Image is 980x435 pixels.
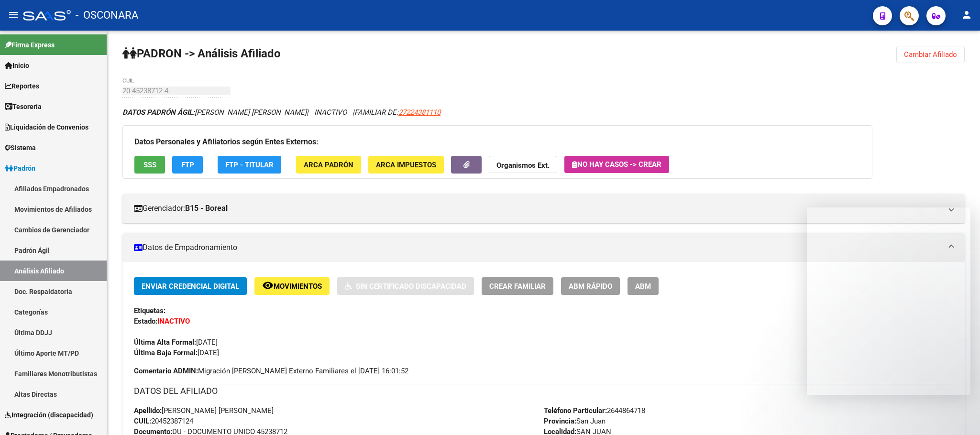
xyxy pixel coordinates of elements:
span: Movimientos [274,282,322,291]
iframe: Intercom live chat mensaje [807,207,970,395]
strong: DATOS PADRÓN ÁGIL: [122,108,195,117]
strong: INACTIVO [157,317,190,326]
strong: Provincia: [544,417,576,425]
iframe: Intercom live chat [947,402,970,425]
span: Liquidación de Convenios [5,122,88,132]
button: Crear Familiar [482,277,553,295]
span: FTP - Titular [225,161,274,169]
span: Integración (discapacidad) [5,410,93,420]
span: - OSCONARA [76,5,138,26]
h3: DATOS DEL AFILIADO [134,384,953,398]
i: | INACTIVO | [122,108,440,117]
button: Organismos Ext. [489,156,557,174]
strong: Etiquetas: [134,306,165,315]
button: SSS [134,156,165,174]
span: No hay casos -> Crear [572,160,661,169]
span: San Juan [544,417,606,425]
span: Crear Familiar [489,282,546,291]
strong: CUIL: [134,417,151,425]
button: No hay casos -> Crear [564,156,669,173]
span: FTP [181,161,194,169]
mat-icon: remove_red_eye [262,280,274,291]
span: 20452387124 [134,417,193,425]
h3: Datos Personales y Afiliatorios según Entes Externos: [134,135,860,149]
button: ARCA Impuestos [368,156,444,174]
span: Inicio [5,60,29,71]
strong: Comentario ADMIN: [134,367,198,375]
button: FTP [172,156,203,174]
span: ARCA Padrón [304,161,353,169]
button: FTP - Titular [218,156,281,174]
span: Tesorería [5,101,42,112]
span: Cambiar Afiliado [904,50,957,59]
button: ABM [628,277,659,295]
span: Enviar Credencial Digital [142,282,239,291]
button: ABM Rápido [561,277,620,295]
button: Cambiar Afiliado [896,46,965,63]
span: FAMILIAR DE: [354,108,440,117]
span: Firma Express [5,40,55,50]
span: Sistema [5,142,36,153]
span: [PERSON_NAME] [PERSON_NAME] [134,406,274,415]
button: Enviar Credencial Digital [134,277,247,295]
strong: Apellido: [134,406,162,415]
button: ARCA Padrón [296,156,361,174]
span: [DATE] [134,338,218,347]
mat-panel-title: Datos de Empadronamiento [134,242,942,253]
span: Reportes [5,81,39,91]
span: ABM [635,282,651,291]
mat-panel-title: Gerenciador: [134,203,942,214]
strong: Última Baja Formal: [134,348,198,357]
span: [PERSON_NAME] [PERSON_NAME] [122,108,307,117]
mat-expansion-panel-header: Gerenciador:B15 - Boreal [122,194,965,223]
strong: Última Alta Formal: [134,338,196,347]
span: SSS [143,161,156,169]
span: Padrón [5,163,35,174]
button: Movimientos [254,277,330,295]
mat-expansion-panel-header: Datos de Empadronamiento [122,233,965,262]
mat-icon: menu [8,9,19,21]
strong: Teléfono Particular: [544,406,607,415]
span: ARCA Impuestos [376,161,436,169]
strong: Estado: [134,317,157,326]
strong: Organismos Ext. [496,161,550,170]
button: Sin Certificado Discapacidad [337,277,474,295]
span: Migración [PERSON_NAME] Externo Familiares el [DATE] 16:01:52 [134,366,408,376]
strong: B15 - Boreal [185,203,228,214]
strong: PADRON -> Análisis Afiliado [122,47,281,60]
span: ABM Rápido [569,282,612,291]
span: 2644864718 [544,406,645,415]
span: [DATE] [134,348,219,357]
span: Sin Certificado Discapacidad [356,282,466,291]
mat-icon: person [961,9,972,21]
span: 27224381110 [398,108,440,117]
